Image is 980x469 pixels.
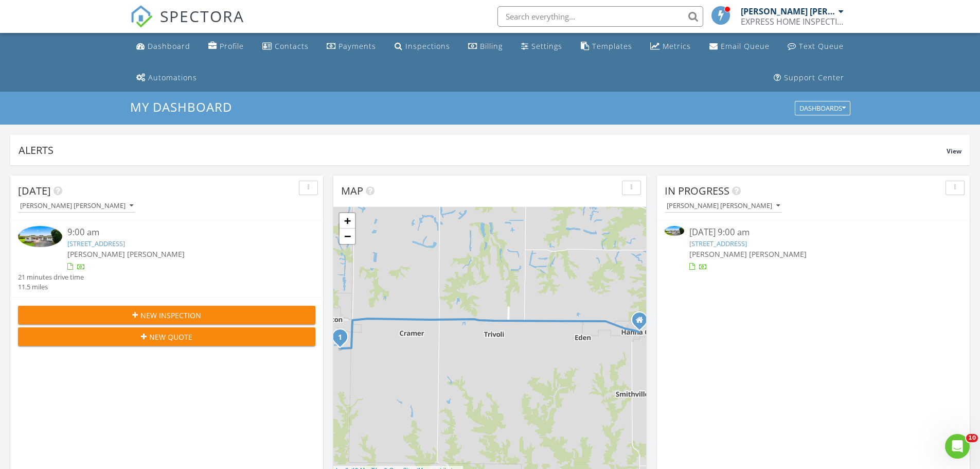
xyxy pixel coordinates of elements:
[966,434,978,442] span: 10
[130,5,153,28] img: The Best Home Inspection Software - Spectora
[160,5,244,27] span: SPECTORA
[741,16,844,27] div: EXPRESS HOME INSPECTIONS, LLc
[340,337,346,343] div: 23677 E Park Rd, Farmington, IL 61531
[132,37,194,56] a: Dashboard
[741,6,836,16] div: [PERSON_NAME] [PERSON_NAME]
[784,73,844,82] div: Support Center
[799,41,844,51] div: Text Queue
[340,229,355,244] a: Zoom out
[18,282,84,292] div: 11.5 miles
[18,226,62,247] img: 9366306%2Fcover_photos%2FoUQUsF2kyhoBEdD0hj1c%2Fsmall.webp
[665,226,684,235] img: 9366306%2Fcover_photos%2FoUQUsF2kyhoBEdD0hj1c%2Fsmall.webp
[517,37,566,56] a: Settings
[18,226,315,292] a: 9:00 am [STREET_ADDRESS] [PERSON_NAME] [PERSON_NAME] 21 minutes drive time 11.5 miles
[340,213,355,229] a: Zoom in
[639,320,646,326] div: 3005 S TURBETT RD., HANNA CITY IL 61536
[945,434,970,459] iframe: Intercom live chat
[18,327,315,346] button: New Quote
[665,184,729,198] span: In Progress
[480,41,503,51] div: Billing
[665,199,782,213] button: [PERSON_NAME] [PERSON_NAME]
[130,14,244,36] a: SPECTORA
[338,334,342,341] i: 1
[721,41,770,51] div: Email Queue
[204,37,248,56] a: Company Profile
[275,41,309,51] div: Contacts
[646,37,695,56] a: Metrics
[783,37,848,56] a: Text Queue
[390,37,454,56] a: Inspections
[770,68,848,88] a: Support Center
[67,239,125,248] a: [STREET_ADDRESS]
[592,41,632,51] div: Templates
[705,37,774,56] a: Email Queue
[130,98,232,115] span: My Dashboard
[18,184,51,198] span: [DATE]
[947,147,961,155] span: View
[220,41,244,51] div: Profile
[148,73,197,82] div: Automations
[338,41,376,51] div: Payments
[405,41,450,51] div: Inspections
[341,184,363,198] span: Map
[19,143,947,157] div: Alerts
[667,202,780,210] div: [PERSON_NAME] [PERSON_NAME]
[799,105,846,112] div: Dashboards
[795,101,850,116] button: Dashboards
[497,6,703,27] input: Search everything...
[148,41,190,51] div: Dashboard
[689,239,747,248] a: [STREET_ADDRESS]
[464,37,507,56] a: Billing
[149,332,192,342] span: New Quote
[18,272,84,282] div: 21 minutes drive time
[20,202,133,210] div: [PERSON_NAME] [PERSON_NAME]
[577,37,636,56] a: Templates
[531,41,562,51] div: Settings
[689,226,937,239] div: [DATE] 9:00 am
[665,226,962,272] a: [DATE] 9:00 am [STREET_ADDRESS] [PERSON_NAME] [PERSON_NAME]
[140,310,201,321] span: New Inspection
[323,37,380,56] a: Payments
[258,37,313,56] a: Contacts
[689,249,807,259] span: [PERSON_NAME] [PERSON_NAME]
[18,199,135,213] button: [PERSON_NAME] [PERSON_NAME]
[67,249,185,259] span: [PERSON_NAME] [PERSON_NAME]
[67,226,291,239] div: 9:00 am
[132,68,201,88] a: Automations (Basic)
[663,41,691,51] div: Metrics
[18,306,315,324] button: New Inspection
